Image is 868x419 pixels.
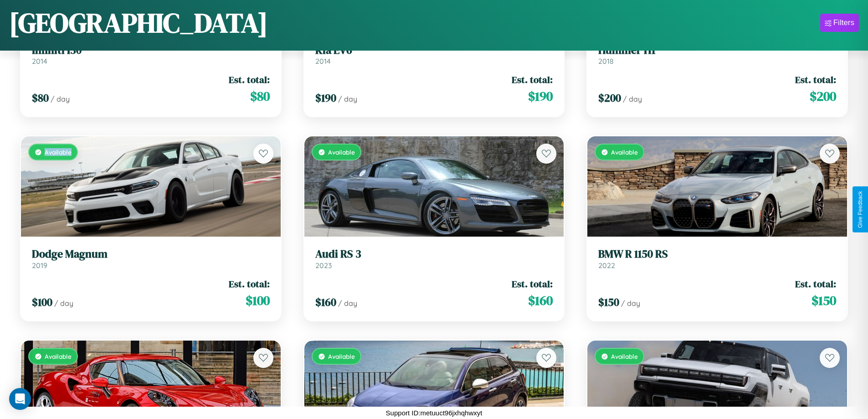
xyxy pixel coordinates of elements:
span: Available [45,148,72,156]
span: Est. total: [512,73,553,86]
span: 2014 [315,57,331,66]
span: / day [338,94,357,103]
span: $ 190 [315,90,336,105]
span: Est. total: [229,73,270,86]
span: / day [51,94,70,103]
span: $ 80 [32,90,49,105]
span: 2014 [32,57,47,66]
span: $ 200 [598,90,621,105]
h3: Dodge Magnum [32,248,270,261]
a: Infiniti I302014 [32,44,270,66]
span: $ 160 [315,295,336,310]
a: Hummer H12018 [598,44,836,66]
span: Est. total: [795,73,836,86]
span: $ 100 [246,291,270,310]
span: Est. total: [795,277,836,290]
span: $ 100 [32,295,52,310]
span: $ 200 [810,87,836,105]
h3: BMW R 1150 RS [598,248,836,261]
span: / day [54,299,73,308]
div: Filters [833,18,854,27]
span: Available [328,352,355,360]
span: $ 150 [598,295,619,310]
span: / day [623,94,642,103]
span: Available [611,148,638,156]
span: Available [45,352,72,360]
span: Available [328,148,355,156]
span: Est. total: [229,277,270,290]
a: Dodge Magnum2019 [32,248,270,270]
a: Kia EV62014 [315,44,553,66]
span: / day [338,299,357,308]
span: $ 80 [250,87,270,105]
h1: [GEOGRAPHIC_DATA] [9,4,268,41]
span: / day [621,299,640,308]
button: Filters [820,14,859,32]
a: BMW R 1150 RS2022 [598,248,836,270]
span: 2023 [315,261,332,270]
span: Est. total: [512,277,553,290]
div: Open Intercom Messenger [9,388,31,410]
h3: Audi RS 3 [315,248,553,261]
span: 2022 [598,261,615,270]
p: Support ID: metuuct96jxhqhwxyt [386,407,483,419]
span: $ 150 [812,291,836,310]
div: Give Feedback [857,191,863,228]
span: 2018 [598,57,614,66]
span: Available [611,352,638,360]
span: 2019 [32,261,47,270]
span: $ 160 [528,291,553,310]
a: Audi RS 32023 [315,248,553,270]
span: $ 190 [528,87,553,105]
